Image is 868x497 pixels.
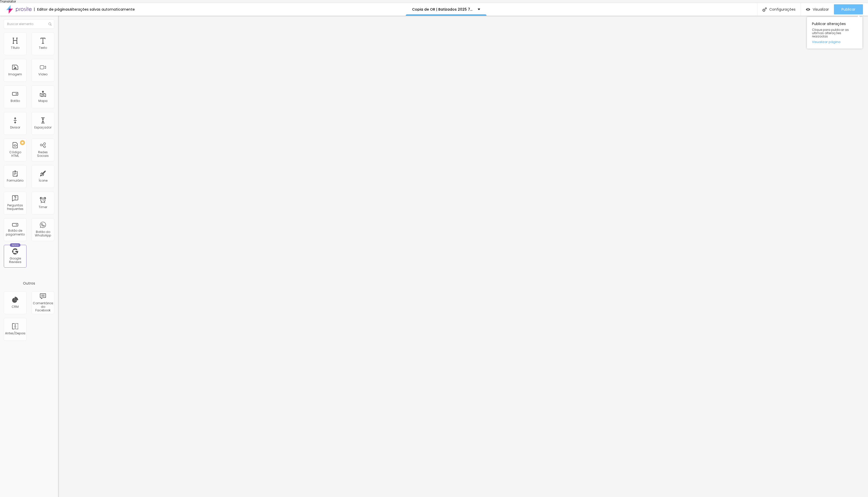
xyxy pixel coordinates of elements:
div: Botão de pagamento [5,229,25,236]
div: Ícone [39,179,47,182]
img: Icone [762,7,767,12]
div: Título [11,46,19,50]
div: Perguntas frequentes [5,204,25,211]
div: Publicar alterações [807,17,862,49]
div: Redes Sociais [33,150,53,158]
span: Publicar [841,7,855,11]
div: Timer [39,205,47,209]
div: Botão do WhatsApp [33,230,53,237]
div: Alterações salvas automaticamente [70,8,135,11]
div: Vídeo [38,73,47,76]
div: Novo [10,243,21,247]
span: Visualizar [813,7,829,11]
div: Imagem [8,73,22,76]
div: Mapa [38,99,47,103]
div: Divisor [10,126,20,129]
input: Buscar elemento [4,19,54,29]
p: Copia de OR | Batizados 2025 700 [412,8,474,11]
div: Formulário [7,179,23,182]
div: Código HTML [5,150,25,158]
span: Clique para publicar as ultimas alterações reaizadas [812,28,857,38]
div: Antes/Depois [5,332,25,335]
div: Configurações [757,3,801,16]
img: view-1.svg [806,7,810,12]
img: Icone [48,23,52,26]
div: Espaçador [34,126,52,129]
div: Google Reviews [5,257,25,264]
div: Comentários do Facebook [33,301,53,312]
div: Editor de páginas [34,8,70,11]
button: Visualizar [801,4,834,14]
div: Botão [11,99,20,103]
button: Publicar [834,4,863,14]
a: Visualizar página [812,40,857,44]
div: Texto [39,46,47,50]
div: CRM [12,305,19,309]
